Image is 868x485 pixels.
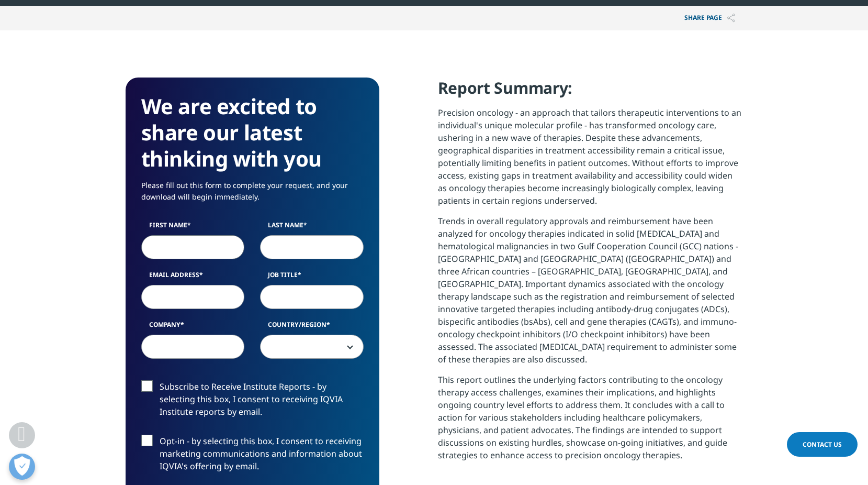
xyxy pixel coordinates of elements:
[677,6,743,30] p: Share PAGE
[141,180,364,211] p: Please fill out this form to complete your request, and your download will begin immediately.
[260,320,364,335] label: Country/Region
[260,221,364,235] label: Last Name
[141,270,245,285] label: Email Address
[803,440,842,449] span: Contact Us
[438,106,743,215] p: Precision oncology - an approach that tailors therapeutic interventions to an individual's unique...
[141,380,364,424] label: Subscribe to Receive Institute Reports - by selecting this box, I consent to receiving IQVIA Inst...
[787,432,858,457] a: Contact Us
[438,215,743,373] p: Trends in overall regulatory approvals and reimbursement have been analyzed for oncology therapie...
[141,435,364,478] label: Opt-in - by selecting this box, I consent to receiving marketing communications and information a...
[260,270,364,285] label: Job Title
[9,454,35,480] button: Open Preferences
[438,373,743,469] p: This report outlines the underlying factors contributing to the oncology therapy access challenge...
[141,320,245,335] label: Company
[677,6,743,30] button: Share PAGEShare PAGE
[141,93,364,172] h3: We are excited to share our latest thinking with you
[141,221,245,235] label: First Name
[727,14,735,23] img: Share PAGE
[438,78,743,106] h4: Report Summary:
